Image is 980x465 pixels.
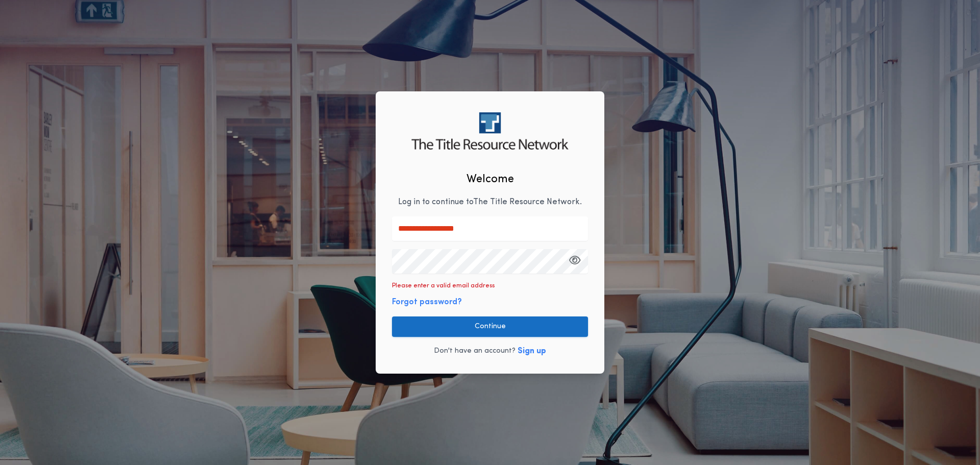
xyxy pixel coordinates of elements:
[411,112,568,150] img: logo
[392,282,495,290] p: Please enter a valid email address
[398,196,582,208] p: Log in to continue to The Title Resource Network .
[518,345,546,357] button: Sign up
[392,296,462,308] button: Forgot password?
[434,346,516,356] p: Don't have an account?
[467,171,514,188] h2: Welcome
[392,316,588,337] button: Continue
